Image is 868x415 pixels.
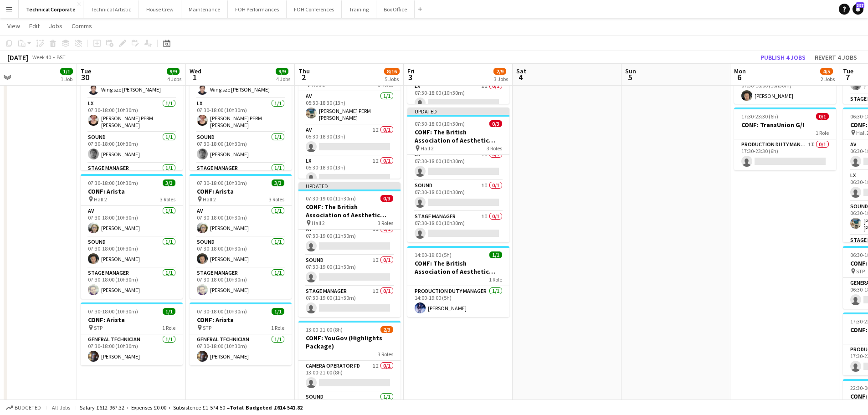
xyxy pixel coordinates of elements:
[181,0,228,18] button: Maintenance
[287,0,342,18] button: FOH Conferences
[7,53,28,62] div: [DATE]
[272,179,284,186] span: 3/3
[81,187,183,195] h3: CONF: Arista
[856,268,865,275] span: STP
[298,125,401,156] app-card-role: AV1I0/105:30-18:30 (13h)
[407,81,509,112] app-card-role: LX1I0/107:30-18:00 (10h30m)
[7,22,20,30] span: View
[856,2,864,8] span: 387
[821,76,835,82] div: 2 Jobs
[4,20,24,32] a: View
[81,67,91,75] span: Tue
[228,0,287,18] button: FOH Performances
[407,67,415,75] span: Fri
[415,120,465,127] span: 07:30-18:00 (10h30m)
[272,308,284,315] span: 1/1
[15,405,41,411] span: Budgeted
[190,268,292,299] app-card-role: Stage Manager1/107:30-18:00 (10h30m)[PERSON_NAME]
[741,113,778,120] span: 17:30-23:30 (6h)
[197,179,247,186] span: 07:30-18:00 (10h30m)
[734,139,836,170] app-card-role: Production Duty Manager1I0/117:30-23:30 (6h)
[298,182,401,190] div: Updated
[276,76,290,82] div: 4 Jobs
[163,308,175,315] span: 1/1
[816,113,829,120] span: 0/1
[298,203,401,219] h3: CONF: The British Association of Aesthetic Plastic Surgeons
[56,54,66,61] div: BST
[625,67,636,75] span: Sun
[487,145,502,152] span: 3 Roles
[757,51,809,63] button: Publish 4 jobs
[190,174,292,299] app-job-card: 07:30-18:00 (10h30m)3/3CONF: Arista Hall 23 RolesAV1/107:30-18:00 (10h30m)[PERSON_NAME]Sound1/107...
[83,0,139,18] button: Technical Artistic
[298,44,401,179] app-job-card: Updated05:30-18:30 (13h)1/5CONF: The British Association of Aesthetic Plastic Surgeons Hall 15 Ro...
[81,174,183,299] app-job-card: 07:30-18:00 (10h30m)3/3CONF: Arista Hall 23 RolesAV1/107:30-18:00 (10h30m)[PERSON_NAME]Sound1/107...
[298,255,401,286] app-card-role: Sound1I0/107:30-19:00 (11h30m)
[94,324,103,331] span: STP
[167,68,180,75] span: 9/9
[407,211,509,242] app-card-role: Stage Manager1I0/107:30-18:00 (10h30m)
[494,76,508,82] div: 3 Jobs
[489,276,502,283] span: 1 Role
[29,22,40,30] span: Edit
[734,121,836,129] h3: CONF: TransUnion G/I
[276,68,288,75] span: 9/9
[190,237,292,268] app-card-role: Sound1/107:30-18:00 (10h30m)[PERSON_NAME]
[81,36,183,170] app-job-card: 07:30-18:00 (10h30m)4/4CONF: Arista Hall 14 RolesAV1/107:30-18:00 (10h30m)Wing sze [PERSON_NAME]L...
[298,156,401,187] app-card-role: LX1I0/105:30-18:30 (13h)
[190,334,292,365] app-card-role: General Technician1/107:30-18:00 (10h30m)[PERSON_NAME]
[515,72,526,82] span: 4
[88,308,138,315] span: 07:30-18:00 (10h30m)
[298,182,401,317] app-job-card: Updated07:30-19:00 (11h30m)0/3CONF: The British Association of Aesthetic Plastic Surgeons Hall 23...
[197,308,247,315] span: 07:30-18:00 (10h30m)
[380,195,393,202] span: 0/3
[230,404,303,411] span: Total Budgeted £614 541.82
[298,361,401,392] app-card-role: Camera Operator FD1I0/113:00-21:00 (8h)
[816,129,829,136] span: 1 Role
[163,179,175,186] span: 3/3
[734,67,746,75] span: Mon
[81,268,183,299] app-card-role: Stage Manager1/107:30-18:00 (10h30m)[PERSON_NAME]
[407,108,509,115] div: Updated
[298,224,401,255] app-card-role: AV1I0/107:30-19:00 (11h30m)
[378,351,393,358] span: 3 Roles
[79,72,91,82] span: 30
[733,72,746,82] span: 6
[81,302,183,365] app-job-card: 07:30-18:00 (10h30m)1/1CONF: Arista STP1 RoleGeneral Technician1/107:30-18:00 (10h30m)[PERSON_NAME]
[271,324,284,331] span: 1 Role
[385,76,399,82] div: 5 Jobs
[407,246,509,317] div: 14:00-19:00 (5h)1/1CONF: The British Association of Aesthetic Plastic Surgeons1 RoleProduction Du...
[378,220,393,226] span: 3 Roles
[811,51,861,63] button: Revert 4 jobs
[188,72,201,82] span: 1
[190,132,292,163] app-card-role: Sound1/107:30-18:00 (10h30m)[PERSON_NAME]
[203,196,216,203] span: Hall 2
[306,326,343,333] span: 13:00-21:00 (8h)
[81,98,183,132] app-card-role: LX1/107:30-18:00 (10h30m)[PERSON_NAME] PERM [PERSON_NAME]
[734,74,836,105] app-card-role: Sound1/107:30-18:00 (10h30m)[PERSON_NAME]
[298,286,401,317] app-card-role: Stage Manager1I0/107:30-19:00 (11h30m)
[421,145,434,152] span: Hall 2
[624,72,636,82] span: 5
[342,0,376,18] button: Training
[516,67,526,75] span: Sat
[72,22,92,30] span: Comms
[190,302,292,365] div: 07:30-18:00 (10h30m)1/1CONF: Arista STP1 RoleGeneral Technician1/107:30-18:00 (10h30m)[PERSON_NAME]
[190,36,292,170] app-job-card: 07:30-18:00 (10h30m)4/4CONF: Arista Hall 14 RolesAV1/107:30-18:00 (10h30m)Wing sze [PERSON_NAME]L...
[26,20,43,32] a: Edit
[297,72,310,82] span: 2
[81,206,183,237] app-card-role: AV1/107:30-18:00 (10h30m)[PERSON_NAME]
[50,404,72,411] span: All jobs
[81,334,183,365] app-card-role: General Technician1/107:30-18:00 (10h30m)[PERSON_NAME]
[842,72,853,82] span: 7
[81,237,183,268] app-card-role: Sound1/107:30-18:00 (10h30m)[PERSON_NAME]
[94,196,107,203] span: Hall 2
[406,72,415,82] span: 3
[190,163,292,194] app-card-role: Stage Manager1/1
[49,22,62,30] span: Jobs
